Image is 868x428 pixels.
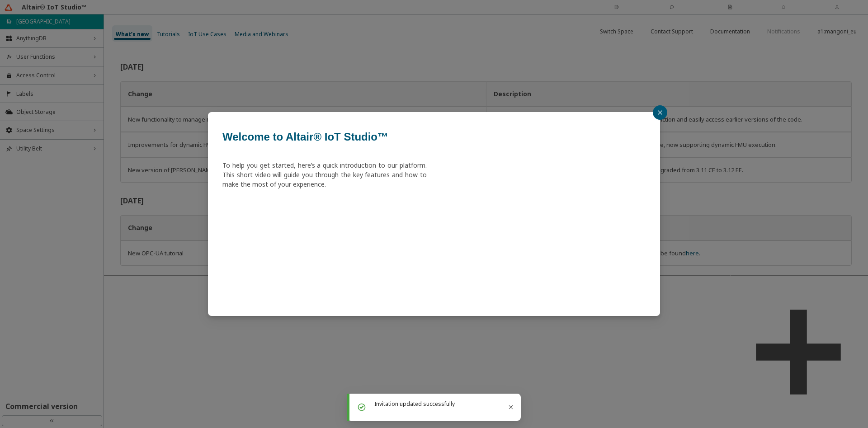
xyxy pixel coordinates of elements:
[657,110,663,115] span: close
[653,105,667,120] button: close
[505,402,516,413] a: Close
[222,160,427,189] div: To help you get started, here’s a quick introduction to our platform. This short video will guide...
[222,133,646,141] h2: Welcome to Altair® IoT Studio™
[374,400,510,408] div: Invitation updated successfully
